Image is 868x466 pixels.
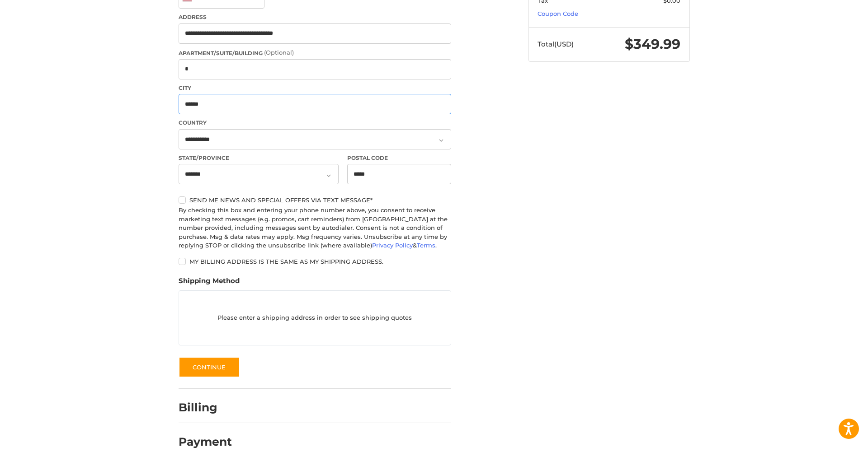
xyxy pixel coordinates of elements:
[372,242,413,249] a: Privacy Policy
[179,154,339,162] label: State/Province
[179,276,240,290] legend: Shipping Method
[179,435,232,449] h2: Payment
[179,401,231,415] h2: Billing
[538,10,578,17] a: Coupon Code
[179,357,240,377] button: Continue
[538,40,574,48] span: Total (USD)
[179,206,451,250] div: By checking this box and entering your phone number above, you consent to receive marketing text ...
[179,84,451,92] label: City
[347,154,451,162] label: Postal Code
[264,49,294,56] small: (Optional)
[417,242,435,249] a: Terms
[179,13,451,21] label: Address
[179,258,451,265] label: My billing address is the same as my shipping address.
[179,119,451,127] label: Country
[179,309,451,327] p: Please enter a shipping address in order to see shipping quotes
[625,36,680,52] span: $349.99
[179,196,451,204] label: Send me news and special offers via text message*
[179,48,451,57] label: Apartment/Suite/Building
